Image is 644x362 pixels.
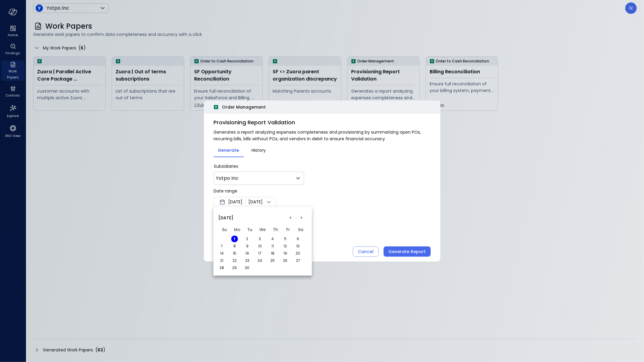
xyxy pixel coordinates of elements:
[269,243,276,249] button: Thursday, September 11th, 2025
[219,265,225,271] button: Sunday, September 28th, 2025
[282,224,294,235] th: Friday
[257,236,263,242] button: Wednesday, September 3rd, 2025
[296,212,307,223] button: Go to the Next Month
[269,224,282,235] th: Thursday
[218,224,231,235] th: Sunday
[269,250,276,257] button: Thursday, September 18th, 2025
[219,243,225,249] button: Sunday, September 7th, 2025
[257,250,263,257] button: Wednesday, September 17th, 2025
[295,236,301,242] button: Saturday, September 6th, 2025
[244,236,251,242] button: Tuesday, September 2nd, 2025
[285,212,296,223] button: Go to the Previous Month
[294,224,307,235] th: Saturday
[218,224,307,271] table: September 2025
[231,265,238,271] button: Monday, September 29th, 2025
[257,257,263,264] button: Wednesday, September 24th, 2025
[269,257,276,264] button: Thursday, September 25th, 2025
[231,243,238,249] button: Monday, September 8th, 2025
[295,243,301,249] button: Saturday, September 13th, 2025
[256,224,269,235] th: Wednesday
[231,250,238,257] button: Monday, September 15th, 2025
[295,257,301,264] button: Saturday, September 27th, 2025
[219,257,225,264] button: Sunday, September 21st, 2025
[282,250,289,257] button: Friday, September 19th, 2025
[231,236,238,242] button: Today, Monday, September 1st, 2025, selected
[282,257,289,264] button: Friday, September 26th, 2025
[218,214,233,221] span: [DATE]
[231,224,244,235] th: Monday
[244,265,251,271] button: Tuesday, September 30th, 2025
[244,257,251,264] button: Tuesday, September 23rd, 2025
[231,257,238,264] button: Monday, September 22nd, 2025
[244,243,251,249] button: Tuesday, September 9th, 2025
[269,236,276,242] button: Thursday, September 4th, 2025
[282,236,289,242] button: Friday, September 5th, 2025
[244,224,256,235] th: Tuesday
[257,243,263,249] button: Wednesday, September 10th, 2025
[295,250,301,257] button: Saturday, September 20th, 2025
[244,250,251,257] button: Tuesday, September 16th, 2025
[219,250,225,257] button: Sunday, September 14th, 2025
[282,243,289,249] button: Friday, September 12th, 2025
